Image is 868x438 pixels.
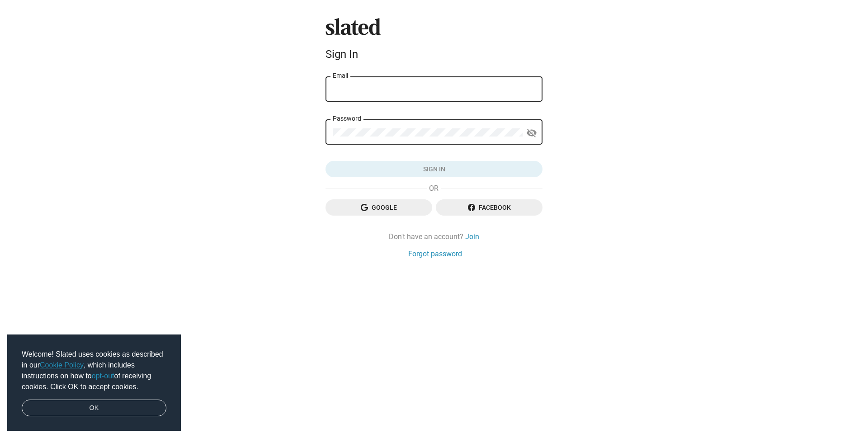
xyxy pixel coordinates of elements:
[443,199,535,216] span: Facebook
[408,249,462,259] a: Forgot password
[325,232,542,241] div: Don't have an account?
[325,199,432,216] button: Google
[325,18,542,64] sl-branding: Sign In
[526,126,537,140] mat-icon: visibility_off
[22,400,166,417] a: dismiss cookie message
[523,124,541,142] button: Show password
[40,361,84,369] a: Cookie Policy
[465,232,479,241] a: Join
[436,199,542,216] button: Facebook
[7,334,181,431] div: cookieconsent
[92,372,114,380] a: opt-out
[325,48,542,61] div: Sign In
[22,349,166,392] span: Welcome! Slated uses cookies as described in our , which includes instructions on how to of recei...
[333,199,425,216] span: Google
